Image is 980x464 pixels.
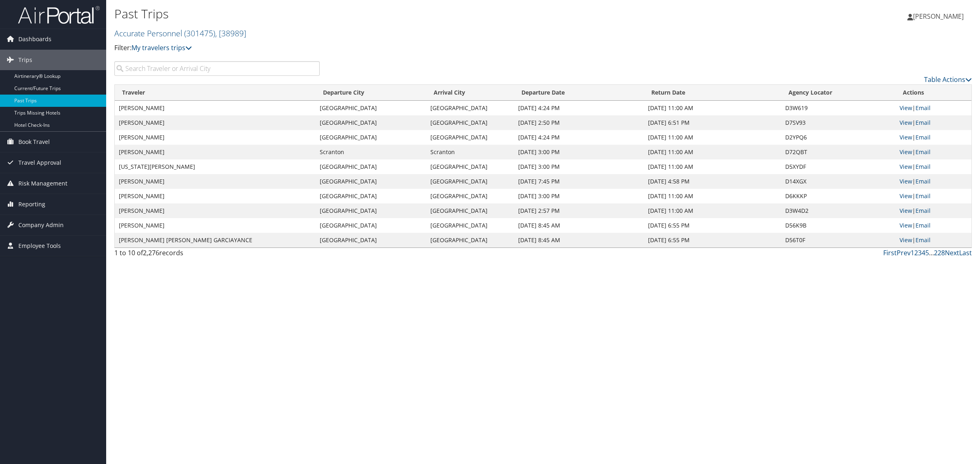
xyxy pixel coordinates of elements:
[514,115,644,130] td: [DATE] 2:50 PM
[514,145,644,159] td: [DATE] 3:00 PM
[900,221,912,229] a: View
[426,101,514,115] td: [GEOGRAPHIC_DATA]
[895,189,971,203] td: |
[644,203,782,218] td: [DATE] 11:00 AM
[781,174,895,189] td: D14XGX
[895,115,971,130] td: |
[897,248,911,257] a: Prev
[781,159,895,174] td: D5XYDF
[426,203,514,218] td: [GEOGRAPHIC_DATA]
[915,133,931,141] a: Email
[215,28,246,39] span: , [ 38989 ]
[915,104,931,112] a: Email
[514,233,644,247] td: [DATE] 8:45 AM
[644,130,782,145] td: [DATE] 11:00 AM
[644,145,782,159] td: [DATE] 11:00 AM
[915,119,931,126] a: Email
[514,159,644,174] td: [DATE] 3:00 PM
[114,61,320,76] input: Search Traveler or Arrival City
[426,130,514,145] td: [GEOGRAPHIC_DATA]
[514,189,644,203] td: [DATE] 3:00 PM
[115,189,316,203] td: [PERSON_NAME]
[918,248,922,257] a: 3
[316,159,426,174] td: [GEOGRAPHIC_DATA]
[781,218,895,233] td: D56K9B
[115,203,316,218] td: [PERSON_NAME]
[907,4,972,29] a: [PERSON_NAME]
[924,75,972,84] a: Table Actions
[316,130,426,145] td: [GEOGRAPHIC_DATA]
[922,248,925,257] a: 4
[115,218,316,233] td: [PERSON_NAME]
[915,163,931,170] a: Email
[945,248,959,257] a: Next
[915,236,931,244] a: Email
[316,203,426,218] td: [GEOGRAPHIC_DATA]
[895,233,971,247] td: |
[895,85,971,101] th: Actions
[915,192,931,200] a: Email
[18,132,50,152] span: Book Travel
[316,174,426,189] td: [GEOGRAPHIC_DATA]
[115,115,316,130] td: [PERSON_NAME]
[781,189,895,203] td: D6KKKP
[900,148,912,156] a: View
[514,174,644,189] td: [DATE] 7:45 PM
[644,189,782,203] td: [DATE] 11:00 AM
[959,248,972,257] a: Last
[184,28,215,39] span: ( 301475 )
[781,101,895,115] td: D3W619
[426,174,514,189] td: [GEOGRAPHIC_DATA]
[514,203,644,218] td: [DATE] 2:57 PM
[929,248,934,257] span: …
[915,207,931,214] a: Email
[514,101,644,115] td: [DATE] 4:24 PM
[915,221,931,229] a: Email
[644,174,782,189] td: [DATE] 4:58 PM
[426,145,514,159] td: Scranton
[900,163,912,170] a: View
[426,233,514,247] td: [GEOGRAPHIC_DATA]
[781,85,895,101] th: Agency Locator: activate to sort column ascending
[915,177,931,185] a: Email
[114,28,246,39] a: Accurate Personnel
[911,248,914,257] a: 1
[115,85,316,101] th: Traveler: activate to sort column ascending
[316,189,426,203] td: [GEOGRAPHIC_DATA]
[895,130,971,145] td: |
[514,218,644,233] td: [DATE] 8:45 AM
[115,101,316,115] td: [PERSON_NAME]
[114,248,320,262] div: 1 to 10 of records
[900,236,912,244] a: View
[644,115,782,130] td: [DATE] 6:51 PM
[915,148,931,156] a: Email
[644,218,782,233] td: [DATE] 6:55 PM
[914,248,918,257] a: 2
[514,130,644,145] td: [DATE] 4:24 PM
[900,104,912,112] a: View
[18,194,45,214] span: Reporting
[316,85,426,101] th: Departure City: activate to sort column ascending
[426,159,514,174] td: [GEOGRAPHIC_DATA]
[883,248,897,257] a: First
[18,5,100,24] img: airportal-logo.png
[934,248,945,257] a: 228
[115,130,316,145] td: [PERSON_NAME]
[895,159,971,174] td: |
[115,159,316,174] td: [US_STATE][PERSON_NAME]
[426,218,514,233] td: [GEOGRAPHIC_DATA]
[18,29,51,49] span: Dashboards
[644,101,782,115] td: [DATE] 11:00 AM
[18,50,32,70] span: Trips
[115,174,316,189] td: [PERSON_NAME]
[644,85,782,101] th: Return Date: activate to sort column ascending
[316,115,426,130] td: [GEOGRAPHIC_DATA]
[18,215,64,235] span: Company Admin
[316,101,426,115] td: [GEOGRAPHIC_DATA]
[115,145,316,159] td: [PERSON_NAME]
[781,145,895,159] td: D72QBT
[115,233,316,247] td: [PERSON_NAME] [PERSON_NAME] GARCIAYANCE
[316,145,426,159] td: Scranton
[316,233,426,247] td: [GEOGRAPHIC_DATA]
[114,43,686,53] p: Filter:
